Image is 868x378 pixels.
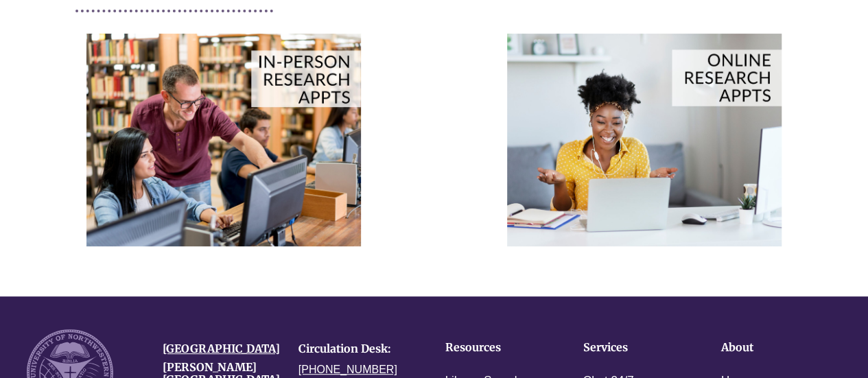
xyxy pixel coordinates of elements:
[445,342,540,354] h4: Resources
[298,343,414,355] h4: Circulation Desk:
[507,34,782,246] img: Online Appointments
[163,342,280,355] a: [GEOGRAPHIC_DATA]
[583,342,679,354] h4: Services
[86,34,361,246] img: In person Appointments
[721,342,817,354] h4: About
[298,364,397,375] a: [PHONE_NUMBER]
